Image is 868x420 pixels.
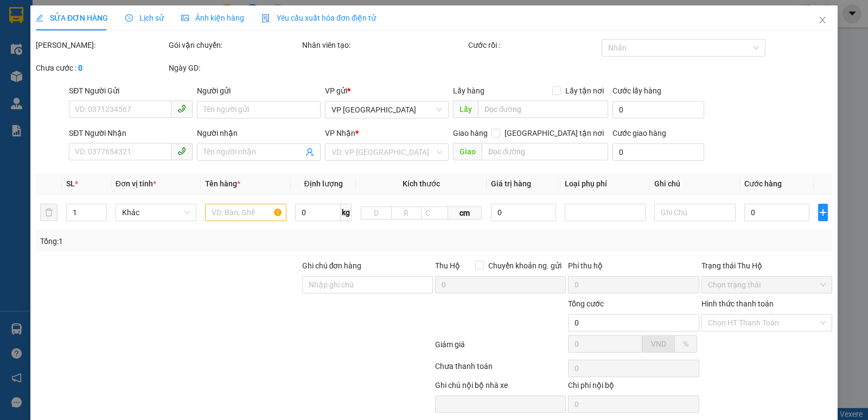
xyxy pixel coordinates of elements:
div: Ngày GD: [169,62,299,74]
div: Chưa cước : [36,62,167,74]
b: 0 [78,64,82,72]
input: Cước lấy hàng [612,101,704,118]
label: Ghi chú đơn hàng [302,261,362,270]
input: Ghi chú đơn hàng [302,276,433,293]
input: Cước giao hàng [612,143,704,161]
input: VD: Bàn, Ghế [205,204,286,221]
span: Chọn trạng thái [708,277,826,293]
input: Ghi Chú [654,204,736,221]
span: Tổng cước [568,299,604,308]
div: Cước rồi : [468,39,599,51]
span: Cước hàng [744,179,782,188]
button: delete [40,204,58,221]
button: Close [807,5,838,36]
span: [GEOGRAPHIC_DATA] tận nơi [500,127,608,139]
div: Giảm giá [434,338,567,358]
span: Giá trị hàng [491,179,531,188]
span: SL [66,179,75,188]
th: Ghi chú [650,173,740,195]
span: close [818,16,827,24]
span: edit [36,14,43,22]
span: Lấy [453,101,478,118]
div: Chi phí nội bộ [568,379,699,396]
span: user-add [305,148,314,156]
div: Chưa thanh toán [434,360,567,379]
span: Thu Hộ [435,261,460,270]
span: picture [181,14,189,22]
label: Hình thức thanh toán [701,299,774,308]
span: Tên hàng [205,179,240,188]
input: Dọc đường [482,143,609,160]
span: Giao hàng [453,129,488,137]
div: Người nhận [197,127,321,139]
span: VP Cầu Yên Xuân [331,102,442,118]
span: Đơn vị tính [116,179,156,188]
span: phone [177,147,186,155]
div: VP gửi [325,85,449,97]
input: Dọc đường [478,101,609,118]
span: plus [819,208,827,217]
input: R [391,206,422,220]
div: SĐT Người Nhận [69,127,193,139]
label: Cước lấy hàng [612,86,661,95]
img: icon [261,14,270,23]
span: kg [341,204,352,221]
span: Ảnh kiện hàng [181,14,244,22]
span: Lấy hàng [453,86,484,95]
input: C [421,206,449,220]
button: plus [818,204,828,221]
span: Khác [122,204,190,221]
span: Chuyển khoản ng. gửi [484,260,566,272]
input: D [361,206,391,220]
span: % [683,340,688,348]
span: Yêu cầu xuất hóa đơn điện tử [261,14,376,22]
div: Nhân viên tạo: [302,39,467,51]
div: [PERSON_NAME]: [36,39,167,51]
div: Người gửi [197,85,321,97]
div: SĐT Người Gửi [69,85,193,97]
div: Ghi chú nội bộ nhà xe [435,379,566,396]
span: SỬA ĐƠN HÀNG [36,14,108,22]
div: Gói vận chuyển: [169,39,299,51]
span: Kích thước [403,179,440,188]
div: Tổng: 1 [40,235,336,247]
span: phone [177,104,186,113]
span: VP Nhận [325,129,355,137]
span: clock-circle [125,14,133,22]
span: Giao [453,143,482,160]
div: Phí thu hộ [568,260,699,276]
label: Cước giao hàng [612,129,666,137]
span: Lịch sử [125,14,164,22]
div: Trạng thái Thu Hộ [701,260,832,272]
span: Định lượng [304,179,343,188]
span: VND [651,340,666,348]
th: Loại phụ phí [560,173,650,195]
span: cm [448,206,482,220]
span: Lấy tận nơi [561,85,608,97]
